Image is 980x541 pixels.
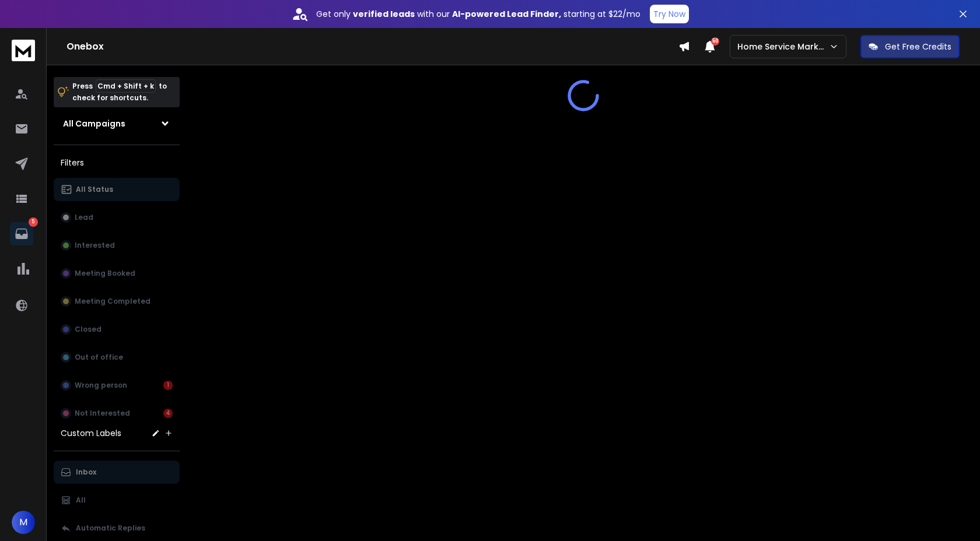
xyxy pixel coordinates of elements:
button: All Campaigns [54,112,180,135]
button: Try Now [650,5,689,23]
p: Home Service Marketing [737,41,829,52]
h1: All Campaigns [63,118,125,129]
p: Get Free Credits [885,41,951,52]
p: Try Now [653,8,685,20]
p: 5 [29,217,38,227]
p: Press to check for shortcuts. [72,80,167,104]
a: 5 [10,222,33,245]
strong: AI-powered Lead Finder, [452,8,561,20]
h3: Filters [54,154,180,171]
span: 50 [711,37,719,45]
span: Cmd + Shift + k [96,79,156,93]
button: M [12,511,35,534]
h1: Onebox [66,40,678,54]
img: logo [12,40,35,61]
p: Get only with our starting at $22/mo [316,8,640,20]
strong: verified leads [353,8,415,20]
h3: Custom Labels [61,427,121,439]
button: Get Free Credits [860,35,960,58]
